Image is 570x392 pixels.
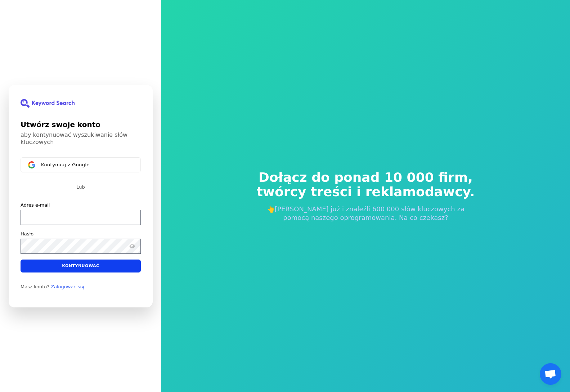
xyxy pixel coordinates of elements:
[21,202,50,207] font: Adres e-mail
[267,205,464,221] font: 👆[PERSON_NAME] już i znaleźli 600 000 słów kluczowych za pomocą naszego oprogramowania. Na co cze...
[41,162,90,167] font: Kontynuuj z Google
[257,184,475,199] font: twórcy treści i reklamodawcy.
[51,284,84,289] a: Zalogować się
[21,259,141,272] button: Kontynuować
[540,363,561,385] div: Otwarty czat
[259,170,473,185] font: Dołącz do ponad 10 000 firm,
[76,184,85,190] font: Lub
[21,231,33,236] font: Hasło
[21,120,100,129] font: Utwórz swoje konto
[28,161,35,168] img: Zaloguj się za pomocą Google
[21,99,75,108] img: Wyszukiwanie słów kluczowych
[21,131,127,145] font: aby kontynuować wyszukiwanie słów kluczowych
[21,284,49,289] font: Masz konto?
[21,157,141,172] button: Zaloguj się za pomocą GoogleKontynuuj z Google
[62,263,99,268] font: Kontynuować
[128,242,136,250] button: Pokaż hasło
[51,284,84,289] font: Zalogować się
